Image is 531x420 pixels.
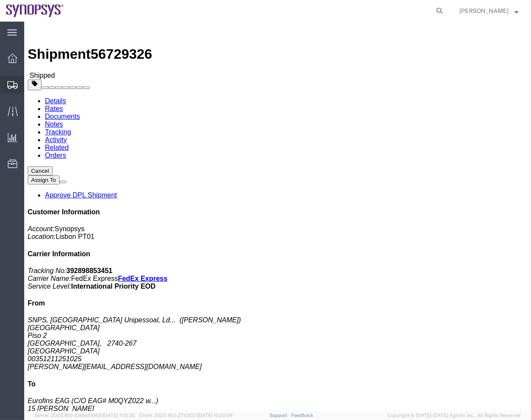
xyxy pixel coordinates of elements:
a: Support [270,413,291,418]
span: [DATE] 10:20:09 [197,413,232,418]
span: Client: 2025.18.0-27d3021 [139,413,232,418]
span: Copyright © [DATE]-[DATE] Agistix Inc., All Rights Reserved [388,412,521,419]
span: Server: 2025.18.0-d1e9a510831 [35,413,135,418]
img: logo [6,4,64,17]
span: [DATE] 11:12:30 [103,413,135,418]
button: [PERSON_NAME] [459,6,519,16]
iframe: FS Legacy Container [24,22,531,411]
span: Caleb Jackson [459,6,509,16]
a: Feedback [291,413,313,418]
